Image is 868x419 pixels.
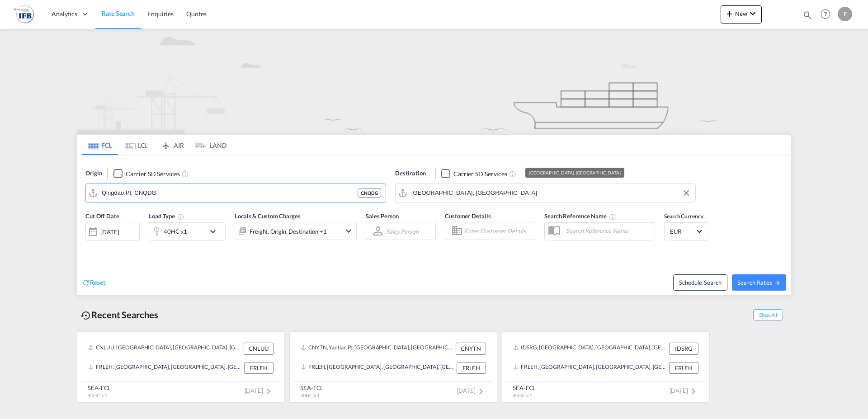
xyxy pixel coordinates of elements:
div: F [838,7,852,21]
div: CNYTN, Yantian Pt, China, Greater China & Far East Asia, Asia Pacific [301,343,453,354]
button: Note: By default Schedule search will only considerorigin ports, destination ports and cut off da... [673,274,727,291]
div: CNLUU, Leliu, China, Greater China & Far East Asia, Asia Pacific [88,343,241,354]
span: 40HC x 1 [300,392,320,398]
md-icon: icon-chevron-right [688,386,699,397]
span: 40HC x 1 [513,392,532,398]
span: Rate Search [102,9,135,17]
div: Freight Origin Destination Factory Stuffing [250,225,327,238]
span: Analytics [52,9,77,19]
span: Search Reference Name [544,212,616,220]
div: FRLEH, Le Havre, France, Western Europe, Europe [88,362,242,374]
div: SEA-FCL [88,384,111,392]
span: Cut Off Date [85,212,119,220]
span: Help [818,6,833,22]
input: Search Reference Name [561,224,655,237]
button: Search Ratesicon-arrow-right [732,274,786,291]
md-input-container: Qingdao Pt, CNQDG [86,184,386,202]
div: CNQDG [358,188,381,198]
md-icon: icon-plus 400-fg [724,8,735,19]
img: new-FCL.png [77,29,791,134]
span: Locals & Custom Charges [235,212,301,220]
span: Origin [85,169,102,178]
span: [DATE] [670,387,699,394]
md-icon: icon-chevron-right [476,386,486,397]
input: Search by Port [411,186,691,200]
span: Customer Details [445,212,491,220]
button: Clear Input [679,186,693,200]
div: FRLEH [669,362,698,374]
span: 40HC x 1 [88,392,107,398]
md-icon: icon-refresh [82,278,90,287]
div: FRLEH [244,362,274,374]
md-select: Select Currency: € EUREuro [669,225,704,238]
md-input-container: Le Havre, FRLEH [396,184,695,202]
div: Help [818,6,838,23]
input: Search by Port [102,186,358,200]
span: Load Type [149,212,184,220]
span: Show All [753,309,783,320]
span: Quotes [186,10,206,18]
div: Origin Checkbox No InkUnchecked: Search for CY (Container Yard) services for all selected carrier... [77,155,791,295]
div: IDSRG [669,343,698,354]
div: SEA-FCL [300,384,323,392]
md-icon: Your search will be saved by the below given name [609,213,616,221]
md-checkbox: Checkbox No Ink [441,169,507,179]
md-tab-item: LCL [118,135,154,155]
md-icon: icon-chevron-right [263,386,274,397]
recent-search-card: CNLUU, [GEOGRAPHIC_DATA], [GEOGRAPHIC_DATA], [GEOGRAPHIC_DATA] & [GEOGRAPHIC_DATA], [GEOGRAPHIC_D... [77,331,285,403]
span: Enquiries [147,10,174,18]
md-icon: icon-backup-restore [80,310,91,321]
md-icon: icon-chevron-down [343,226,354,236]
md-icon: icon-chevron-down [208,226,223,237]
span: Destination [395,169,426,178]
img: de31bbe0256b11eebba44b54815f083d.png [14,4,34,24]
div: Recent Searches [77,305,162,325]
span: New [724,10,758,17]
div: [DATE] [85,222,140,241]
md-datepicker: Select [85,240,92,252]
span: [DATE] [245,387,274,394]
md-select: Sales Person [385,225,420,238]
div: FRLEH, Le Havre, France, Western Europe, Europe [301,362,454,374]
md-icon: Unchecked: Search for CY (Container Yard) services for all selected carriers.Checked : Search for... [509,170,516,178]
div: icon-magnify [802,10,812,24]
md-checkbox: Checkbox No Ink [113,169,179,179]
md-tab-item: AIR [154,135,190,155]
div: IDSRG, Semarang, Indonesia, South East Asia, Asia Pacific [513,343,667,354]
md-icon: icon-chevron-down [747,8,758,19]
md-icon: icon-airplane [160,140,171,147]
span: [DATE] [457,387,486,394]
div: [DATE] [100,228,119,236]
div: CNLUU [244,343,274,354]
div: 40HC x1 [164,225,187,238]
md-tab-item: LAND [190,135,226,155]
md-pagination-wrapper: Use the left and right arrow keys to navigate between tabs [82,135,226,155]
div: FRLEH, Le Havre, France, Western Europe, Europe [513,362,667,374]
div: Carrier SD Services [126,169,179,179]
div: SEA-FCL [513,384,536,392]
recent-search-card: CNYTN, Yantian Pt, [GEOGRAPHIC_DATA], [GEOGRAPHIC_DATA] & [GEOGRAPHIC_DATA], [GEOGRAPHIC_DATA] CN... [289,331,497,403]
div: 40HC x1icon-chevron-down [149,222,226,240]
span: Search Rates [737,279,781,286]
md-icon: icon-magnify [802,10,812,20]
button: icon-plus 400-fgNewicon-chevron-down [721,5,762,24]
div: Carrier SD Services [453,169,507,179]
md-tab-item: FCL [82,135,118,155]
span: Search Currency [664,213,703,220]
div: Freight Origin Destination Factory Stuffingicon-chevron-down [235,222,357,240]
span: Sales Person [366,212,399,220]
recent-search-card: IDSRG, [GEOGRAPHIC_DATA], [GEOGRAPHIC_DATA], [GEOGRAPHIC_DATA], [GEOGRAPHIC_DATA] IDSRGFRLEH, [GE... [502,331,710,403]
md-icon: Select multiple loads to view rates [177,213,184,221]
span: EUR [670,227,695,235]
div: FRLEH [457,362,486,374]
span: Reset [90,278,105,286]
md-icon: Unchecked: Search for CY (Container Yard) services for all selected carriers.Checked : Search for... [182,170,189,178]
div: icon-refreshReset [82,278,105,288]
div: [GEOGRAPHIC_DATA], [GEOGRAPHIC_DATA] [529,168,620,178]
div: CNYTN [456,343,486,354]
input: Enter Customer Details [464,224,532,238]
md-icon: icon-arrow-right [774,280,781,286]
